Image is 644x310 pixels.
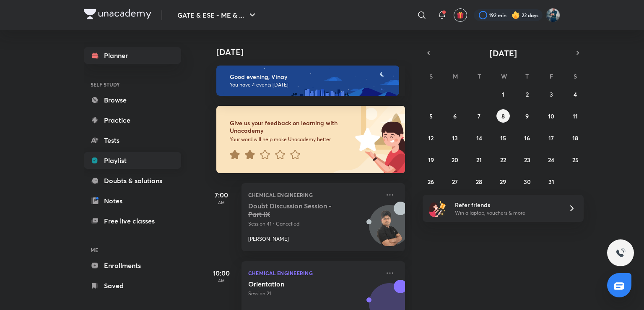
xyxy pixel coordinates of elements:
[205,268,238,278] h5: 10:00
[525,72,529,80] abbr: Thursday
[448,131,462,144] button: October 13, 2025
[574,72,577,80] abbr: Saturday
[448,153,462,166] button: October 20, 2025
[424,175,438,188] button: October 26, 2025
[573,112,578,120] abbr: October 11, 2025
[545,131,558,144] button: October 17, 2025
[569,131,582,144] button: October 18, 2025
[84,9,151,21] a: Company Logo
[500,134,506,142] abbr: October 15, 2025
[428,156,434,164] abbr: October 19, 2025
[453,112,457,120] abbr: October 6, 2025
[453,72,458,80] abbr: Monday
[548,134,554,142] abbr: October 17, 2025
[205,190,238,200] h5: 7:00
[230,136,352,143] p: Your word will help make Unacademy better
[429,72,433,80] abbr: Sunday
[545,109,558,123] button: October 10, 2025
[490,47,517,59] span: [DATE]
[455,209,558,217] p: Win a laptop, vouchers & more
[248,280,353,288] h5: Orientation
[84,243,181,257] h6: ME
[84,172,181,189] a: Doubts & solutions
[545,87,558,101] button: October 3, 2025
[520,87,534,101] button: October 2, 2025
[496,153,510,166] button: October 22, 2025
[572,134,578,142] abbr: October 18, 2025
[500,178,506,186] abbr: October 29, 2025
[205,200,238,205] p: AM
[550,90,553,98] abbr: October 3, 2025
[500,156,506,164] abbr: October 22, 2025
[501,72,507,80] abbr: Wednesday
[496,109,510,123] button: October 8, 2025
[428,178,434,186] abbr: October 26, 2025
[216,47,413,57] h4: [DATE]
[205,278,238,283] p: AM
[452,178,458,186] abbr: October 27, 2025
[572,156,579,164] abbr: October 25, 2025
[248,202,353,218] h5: Doubt Discussion Session - Part IX
[615,248,626,258] img: ttu
[476,156,482,164] abbr: October 21, 2025
[424,153,438,166] button: October 19, 2025
[448,175,462,188] button: October 27, 2025
[230,73,392,81] h6: Good evening, Vinay
[473,175,486,188] button: October 28, 2025
[424,131,438,144] button: October 12, 2025
[452,134,458,142] abbr: October 13, 2025
[545,175,558,188] button: October 31, 2025
[84,257,181,274] a: Enrollments
[473,109,486,123] button: October 7, 2025
[478,112,480,120] abbr: October 7, 2025
[448,109,462,123] button: October 6, 2025
[84,92,181,108] a: Browse
[550,72,553,80] abbr: Friday
[248,220,380,228] p: Session 41 • Cancelled
[428,134,434,142] abbr: October 12, 2025
[84,152,181,169] a: Playlist
[369,210,410,250] img: Avatar
[524,156,530,164] abbr: October 23, 2025
[429,200,446,217] img: referral
[520,153,534,166] button: October 23, 2025
[84,112,181,129] a: Practice
[230,81,392,88] p: You have 4 events [DATE]
[524,178,531,186] abbr: October 30, 2025
[548,156,554,164] abbr: October 24, 2025
[476,134,482,142] abbr: October 14, 2025
[520,175,534,188] button: October 30, 2025
[84,192,181,209] a: Notes
[434,47,572,59] button: [DATE]
[524,134,530,142] abbr: October 16, 2025
[216,66,399,96] img: evening
[429,112,433,120] abbr: October 5, 2025
[525,112,529,120] abbr: October 9, 2025
[452,156,458,164] abbr: October 20, 2025
[84,9,151,19] img: Company Logo
[526,90,529,98] abbr: October 2, 2025
[84,77,181,92] h6: SELF STUDY
[520,109,534,123] button: October 9, 2025
[248,190,380,200] p: Chemical Engineering
[84,47,181,64] a: Planner
[569,109,582,123] button: October 11, 2025
[496,175,510,188] button: October 29, 2025
[512,11,520,19] img: streak
[548,178,554,186] abbr: October 31, 2025
[248,290,380,297] p: Session 21
[501,112,505,120] abbr: October 8, 2025
[84,132,181,149] a: Tests
[548,112,554,120] abbr: October 10, 2025
[172,7,262,24] button: GATE & ESE - ME & ...
[455,200,558,209] h6: Refer friends
[502,90,504,98] abbr: October 1, 2025
[569,153,582,166] button: October 25, 2025
[84,277,181,294] a: Saved
[520,131,534,144] button: October 16, 2025
[473,131,486,144] button: October 14, 2025
[473,153,486,166] button: October 21, 2025
[230,119,352,134] h6: Give us your feedback on learning with Unacademy
[248,235,289,243] p: [PERSON_NAME]
[327,106,405,173] img: feedback_image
